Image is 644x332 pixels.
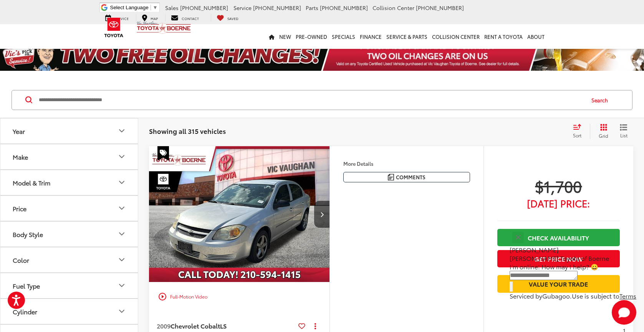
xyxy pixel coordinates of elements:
span: Saved [227,16,238,21]
span: Chevrolet Cobalt [171,321,220,330]
img: Vic Vaughan Toyota of Boerne [136,21,191,34]
span: Parts [306,4,318,12]
button: CylinderCylinder [0,299,139,324]
span: Service [233,4,252,12]
div: Color [117,255,126,264]
div: Body Style [117,229,126,239]
button: Fuel TypeFuel Type [0,273,139,298]
div: Fuel Type [13,282,40,289]
button: Body StyleBody Style [0,222,139,247]
img: Comments [388,174,394,180]
a: Value Your Trade [497,275,620,292]
div: Year [117,126,126,135]
div: Model & Trim [117,178,126,187]
a: Contact [165,14,205,22]
a: 2009Chevrolet CobaltLS [157,322,295,330]
span: [PHONE_NUMBER] [416,4,464,12]
span: Sort [573,132,581,138]
div: Model & Trim [13,179,50,186]
div: Make [13,153,28,160]
button: Get Price Now [497,250,620,267]
a: About [525,24,547,49]
div: Price [117,204,126,213]
a: Finance [358,24,384,49]
button: Model & TrimModel & Trim [0,170,139,195]
span: Showing all 315 vehicles [149,126,226,135]
div: Body Style [13,230,43,238]
button: ColorColor [0,247,139,272]
button: Toggle Chat Window [612,300,636,325]
a: New [277,24,293,49]
span: ▼ [153,5,158,10]
button: Search [584,90,619,110]
button: Select sort value [569,123,590,139]
span: $1,700 [497,176,620,195]
a: Service & Parts: Opens in a new tab [384,24,430,49]
a: Check Availability [497,229,620,246]
span: [PHONE_NUMBER] [320,4,368,12]
a: Rent a Toyota [482,24,525,49]
div: Cylinder [117,307,126,316]
a: My Saved Vehicles [211,14,244,22]
div: Fuel Type [117,281,126,290]
button: List View [614,123,633,139]
img: Toyota [99,15,128,40]
a: Select Language​ [110,5,158,10]
img: 2009 Chevrolet Cobalt LS [149,146,330,283]
span: LS [220,321,227,330]
span: ​ [151,5,151,10]
span: Sales [165,4,179,12]
a: 2009 Chevrolet Cobalt LS2009 Chevrolet Cobalt LS2009 Chevrolet Cobalt LS2009 Chevrolet Cobalt LS [149,146,330,282]
button: YearYear [0,118,139,143]
button: MakeMake [0,144,139,169]
span: Collision Center [372,4,414,12]
button: Next image [314,201,329,228]
span: dropdown dots [315,323,316,329]
h4: More Details [343,161,470,166]
a: Pre-Owned [293,24,329,49]
span: [DATE] Price: [497,199,620,207]
a: Map [136,14,164,22]
span: 2009 [157,321,171,330]
div: Make [117,152,126,161]
a: Collision Center [430,24,482,49]
button: PricePrice [0,196,139,221]
span: List [620,132,627,138]
button: Grid View [590,123,614,139]
a: Home [267,24,277,49]
input: Search by Make, Model, or Keyword [38,91,584,109]
button: Comments [343,172,470,182]
span: Comments [396,174,425,181]
a: Service [99,14,134,22]
a: Specials [329,24,358,49]
span: Special [157,146,169,161]
span: Select Language [110,5,149,10]
div: Color [13,256,29,264]
span: Grid [599,132,608,139]
div: 2009 Chevrolet Cobalt LS 0 [149,146,330,282]
div: Price [13,205,26,212]
span: [PHONE_NUMBER] [180,4,228,12]
div: Cylinder [13,308,37,315]
div: Year [13,127,25,135]
svg: Start Chat [612,300,636,325]
span: [PHONE_NUMBER] [253,4,301,12]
